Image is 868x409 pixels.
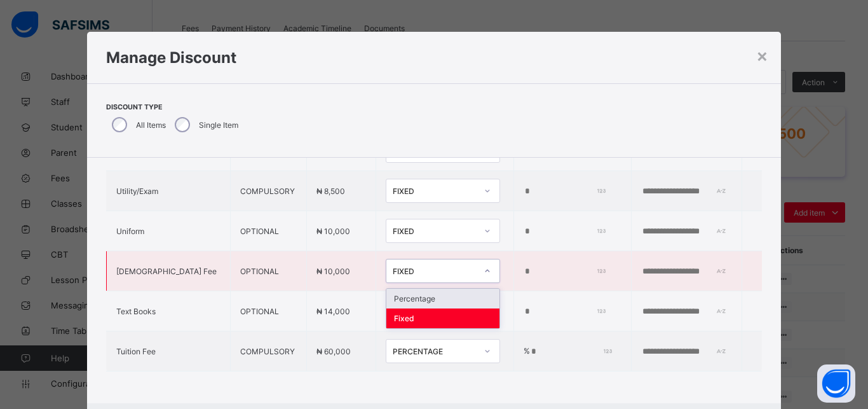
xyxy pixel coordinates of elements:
[136,120,166,130] label: All Items
[514,331,632,371] td: %
[230,331,307,371] td: COMPULSORY
[393,226,477,236] div: FIXED
[230,171,307,211] td: COMPULSORY
[316,186,345,196] span: ₦ 8,500
[106,211,230,251] td: Uniform
[756,45,768,66] div: ×
[393,267,477,276] div: FIXED
[106,103,241,111] span: Discount Type
[230,211,307,251] td: OPTIONAL
[106,48,763,67] h1: Manage Discount
[106,331,230,371] td: Tuition Fee
[106,251,230,291] td: [DEMOGRAPHIC_DATA] Fee
[386,289,499,308] div: Percentage
[316,347,351,356] span: ₦ 60,000
[230,291,307,331] td: OPTIONAL
[106,171,230,211] td: Utility/Exam
[199,120,238,130] label: Single Item
[106,291,230,331] td: Text Books
[817,364,855,403] button: Open asap
[386,308,499,328] div: Fixed
[230,251,307,291] td: OPTIONAL
[316,226,350,236] span: ₦ 10,000
[316,267,350,276] span: ₦ 10,000
[316,307,350,316] span: ₦ 14,000
[393,186,477,196] div: FIXED
[393,347,477,356] div: PERCENTAGE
